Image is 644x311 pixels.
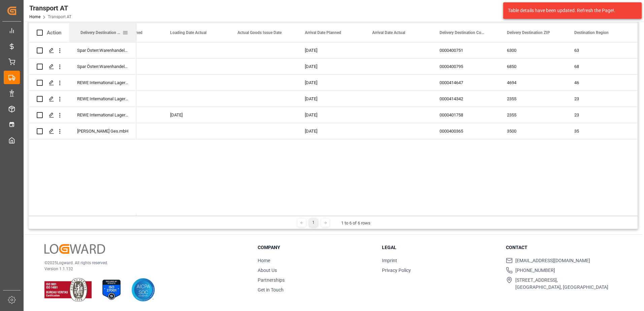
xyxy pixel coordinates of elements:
[258,258,270,263] a: Home
[506,244,622,251] h3: Contact
[574,30,609,35] span: Destination Region
[499,59,566,74] div: 6850
[29,107,136,123] div: Press SPACE to select this row.
[44,278,92,302] img: ISO 9001 & ISO 14001 Certification
[131,278,155,302] img: AICPA SOC
[44,260,241,266] p: © 2025 Logward. All rights reserved.
[258,277,285,283] a: Partnerships
[309,218,318,227] div: 1
[29,59,136,75] div: Press SPACE to select this row.
[258,287,284,292] a: Get in Touch
[69,91,136,107] div: REWE International Lager- und
[515,277,608,291] span: [STREET_ADDRESS], [GEOGRAPHIC_DATA], [GEOGRAPHIC_DATA]
[566,91,634,107] div: 23
[47,30,61,36] div: Action
[237,30,282,35] span: Actual Goods Issue Date
[29,123,136,139] div: Press SPACE to select this row.
[431,123,499,139] div: 0000400365
[515,257,590,264] span: [EMAIL_ADDRESS][DOMAIN_NAME]
[69,107,136,123] div: REWE International Lager- und
[297,59,364,74] div: [DATE]
[566,107,634,123] div: 23
[499,75,566,91] div: 4694
[297,42,364,58] div: [DATE]
[69,42,136,58] div: Spar Österr.Warenhandels-AG
[258,244,374,251] h3: Company
[29,42,136,59] div: Press SPACE to select this row.
[382,268,411,273] a: Privacy Policy
[29,75,136,91] div: Press SPACE to select this row.
[440,30,485,35] span: Delivery Destination Code
[29,3,71,13] div: Transport AT
[499,42,566,58] div: 6300
[431,75,499,91] div: 0000414647
[29,14,40,19] a: Home
[382,258,397,263] a: Imprint
[258,268,277,273] a: About Us
[80,30,122,35] span: Delivery Destination Name
[297,91,364,107] div: [DATE]
[566,123,634,139] div: 35
[499,107,566,123] div: 2355
[341,220,371,227] div: 1 to 6 of 6 rows
[382,244,498,251] h3: Legal
[69,123,136,139] div: [PERSON_NAME] Ges.mbH
[566,42,634,58] div: 63
[566,59,634,74] div: 68
[297,107,364,123] div: [DATE]
[44,266,241,272] p: Version 1.1.132
[566,75,634,91] div: 46
[305,30,341,35] span: Arrival Date Planned
[44,244,105,254] img: Logward Logo
[29,91,136,107] div: Press SPACE to select this row.
[499,123,566,139] div: 3500
[69,75,136,91] div: REWE International Lager- und
[431,91,499,107] div: 0000414342
[431,59,499,74] div: 0000400795
[508,7,632,14] div: Table details have been updated. Refresh the Page!.
[100,278,123,302] img: ISO 27001 Certification
[69,59,136,74] div: Spar Österr.Warenhandels-AG
[507,30,550,35] span: Delivery Destination ZIP
[499,91,566,107] div: 2355
[297,123,364,139] div: [DATE]
[297,75,364,91] div: [DATE]
[515,267,555,274] span: [PHONE_NUMBER]
[431,42,499,58] div: 0000400751
[170,30,206,35] span: Loading Date Actual
[431,107,499,123] div: 0000401758
[372,30,405,35] span: Arrival Date Actual
[162,107,229,123] div: [DATE]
